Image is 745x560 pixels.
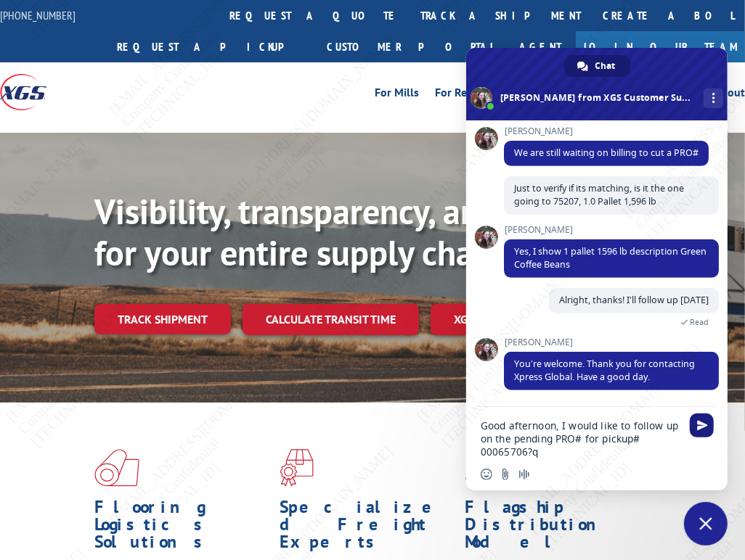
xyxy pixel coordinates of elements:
a: About [714,87,745,103]
a: For Retailers [435,87,499,103]
a: Customer Portal [316,31,505,62]
div: Close chat [684,502,728,545]
h1: Specialized Freight Experts [280,498,454,558]
span: Audio message [518,469,530,480]
a: Join Our Team [576,31,745,62]
a: XGS ASSISTANT [431,304,555,335]
div: More channels [704,88,723,108]
a: Request a pickup [106,31,316,62]
span: Send a file [500,469,511,480]
a: Agent [505,31,576,62]
img: xgs-icon-focused-on-flooring-red [280,449,314,487]
a: Track shipment [94,304,231,334]
span: Just to verify if its matching, is it the one going to 75207, 1.0 Pallet 1,596 lb [514,182,684,207]
h1: Flooring Logistics Solutions [94,498,269,558]
span: [PERSON_NAME] [504,337,719,347]
a: For Mills [375,87,419,103]
div: Chat [564,55,630,77]
span: You’re welcome. Thank you for contacting Xpress Global. Have a good day. [514,358,695,383]
b: Visibility, transparency, and control for your entire supply chain. [94,189,613,276]
span: Yes, I show 1 pallet 1596 lb description Green Coffee Beans [514,245,707,271]
span: [PERSON_NAME] [504,126,709,136]
a: Calculate transit time [243,304,419,335]
span: We are still waiting on billing to cut a PRO# [514,147,699,159]
h1: Flagship Distribution Model [465,498,640,558]
textarea: Compose your message... [481,419,681,458]
img: xgs-icon-flagship-distribution-model-red [465,449,516,487]
span: Chat [595,55,616,77]
span: Alright, thanks! I'll follow up [DATE] [559,294,709,306]
span: Insert an emoji [481,469,492,480]
span: [PERSON_NAME] [504,225,719,235]
span: Read [690,317,709,327]
span: Send [690,413,714,437]
img: xgs-icon-total-supply-chain-intelligence-red [94,449,139,487]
